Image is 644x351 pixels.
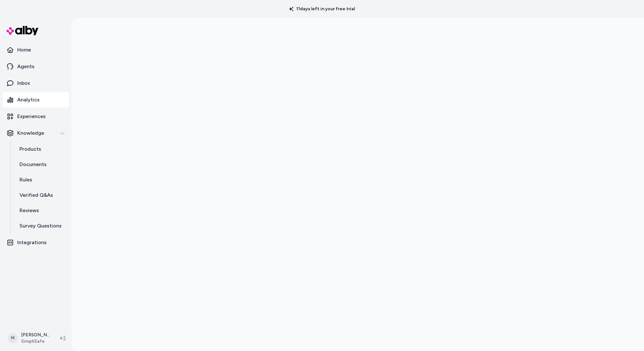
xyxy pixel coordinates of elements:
[21,338,50,345] span: SimpliSafe
[19,161,47,168] p: Documents
[8,333,18,343] span: M
[19,191,53,199] p: Verified Q&As
[17,113,46,120] p: Experiences
[17,96,40,104] p: Analytics
[19,222,62,230] p: Survey Questions
[3,125,69,141] button: Knowledge
[3,59,69,74] a: Agents
[19,176,32,184] p: Rules
[17,129,44,137] p: Knowledge
[285,6,359,12] p: 11 days left in your free trial
[17,63,34,70] p: Agents
[3,42,69,58] a: Home
[19,207,39,214] p: Reviews
[13,187,69,203] a: Verified Q&As
[13,141,69,157] a: Products
[4,328,55,348] button: M[PERSON_NAME]SimpliSafe
[3,109,69,124] a: Experiences
[13,218,69,234] a: Survey Questions
[3,235,69,250] a: Integrations
[6,26,38,35] img: alby Logo
[17,46,31,54] p: Home
[21,332,50,338] p: [PERSON_NAME]
[13,203,69,218] a: Reviews
[19,145,41,153] p: Products
[13,157,69,172] a: Documents
[13,172,69,187] a: Rules
[17,239,47,246] p: Integrations
[17,79,30,87] p: Inbox
[3,92,69,108] a: Analytics
[3,76,69,91] a: Inbox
